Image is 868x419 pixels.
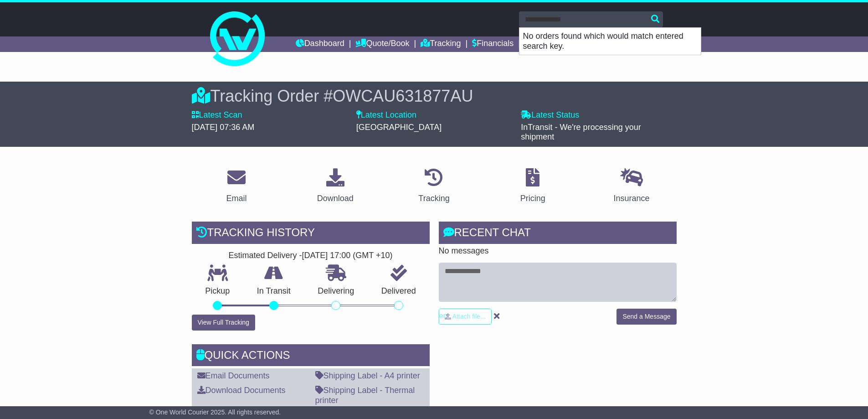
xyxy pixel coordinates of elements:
[243,286,304,296] p: In Transit
[514,165,551,208] a: Pricing
[296,36,344,52] a: Dashboard
[616,309,676,325] button: Send a Message
[614,192,650,205] div: Insurance
[521,123,641,142] span: InTransit - We're processing your shipment
[192,123,255,132] span: [DATE] 07:36 AM
[317,192,354,205] div: Download
[439,246,677,256] p: No messages
[149,409,281,416] span: © One World Courier 2025. All rights reserved.
[304,286,368,296] p: Delivering
[519,28,701,55] p: No orders found which would match entered search key.
[521,110,579,120] label: Latest Status
[356,110,416,120] label: Latest Location
[220,165,252,208] a: Email
[439,222,677,246] div: RECENT CHAT
[197,371,270,380] a: Email Documents
[412,165,455,208] a: Tracking
[192,86,677,106] div: Tracking Order #
[472,36,514,52] a: Financials
[192,110,242,120] label: Latest Scan
[418,192,449,205] div: Tracking
[421,36,461,52] a: Tracking
[311,165,360,208] a: Download
[192,344,430,369] div: Quick Actions
[302,251,393,261] div: [DATE] 17:00 (GMT +10)
[356,123,442,132] span: [GEOGRAPHIC_DATA]
[192,286,244,296] p: Pickup
[192,251,430,261] div: Estimated Delivery -
[520,192,545,205] div: Pricing
[608,165,656,208] a: Insurance
[315,371,420,380] a: Shipping Label - A4 printer
[192,315,255,331] button: View Full Tracking
[315,386,415,405] a: Shipping Label - Thermal printer
[192,222,430,246] div: Tracking history
[226,192,247,205] div: Email
[197,386,286,395] a: Download Documents
[333,87,473,105] span: OWCAU631877AU
[368,286,430,296] p: Delivered
[355,36,409,52] a: Quote/Book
